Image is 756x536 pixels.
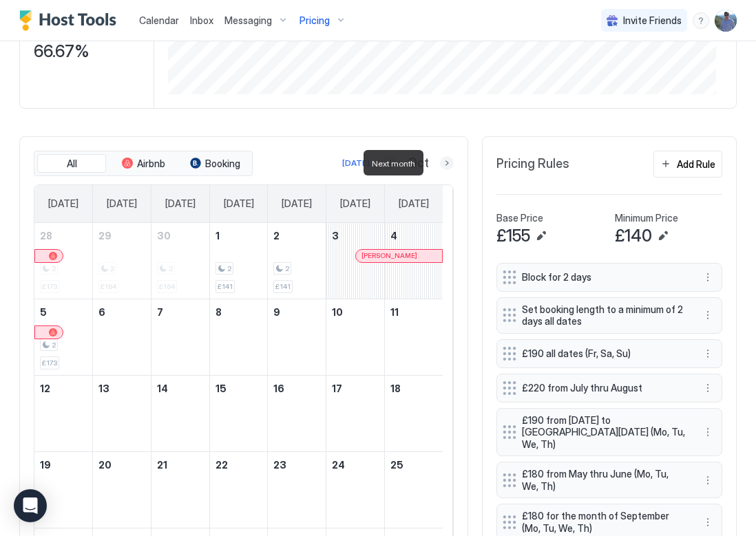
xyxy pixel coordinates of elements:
[385,185,443,222] a: Saturday
[361,251,437,260] div: [PERSON_NAME]
[326,375,385,451] td: October 17, 2025
[34,223,93,299] td: September 28, 2025
[385,299,443,325] a: October 11, 2025
[40,383,50,394] span: 12
[157,383,168,394] span: 14
[700,380,716,396] button: More options
[300,14,330,27] span: Pricing
[210,223,268,248] a: October 1, 2025
[385,452,443,478] a: October 25, 2025
[93,185,151,222] a: Monday
[326,223,385,299] td: October 3, 2025
[332,383,342,394] span: 17
[268,375,326,451] td: October 16, 2025
[693,12,709,29] div: menu
[205,158,240,170] span: Booking
[190,13,213,28] a: Inbox
[210,452,268,478] a: October 22, 2025
[326,299,385,375] td: October 10, 2025
[332,230,339,242] span: 3
[655,228,671,244] button: Edit
[34,185,92,222] a: Sunday
[615,212,678,224] span: Minimum Price
[522,271,686,283] span: Block for 2 days
[34,41,90,62] span: 66.67%
[34,376,92,401] a: October 12, 2025
[93,223,151,248] a: September 29, 2025
[326,451,385,528] td: October 24, 2025
[151,299,209,375] td: October 7, 2025
[157,230,171,242] span: 30
[151,376,209,401] a: October 14, 2025
[496,156,569,172] span: Pricing Rules
[700,472,716,489] div: menu
[399,197,429,210] span: [DATE]
[151,375,209,451] td: October 14, 2025
[522,510,686,534] span: £180 for the month of September (Mo, Tu, We, Th)
[210,299,268,325] a: October 8, 2025
[522,414,686,451] span: £190 from [DATE] to [GEOGRAPHIC_DATA][DATE] (Mo, Tu, We, Th)
[326,185,384,222] a: Friday
[390,459,403,471] span: 25
[384,299,443,375] td: October 11, 2025
[332,306,343,318] span: 10
[107,197,137,210] span: [DATE]
[700,472,716,489] button: More options
[268,376,326,401] a: October 16, 2025
[340,197,370,210] span: [DATE]
[522,468,686,492] span: £180 from May thru June (Mo, Tu, We, Th)
[700,269,716,286] button: More options
[216,306,222,318] span: 8
[224,14,272,27] span: Messaging
[384,451,443,528] td: October 25, 2025
[48,197,78,210] span: [DATE]
[218,282,233,291] span: £141
[268,299,326,375] td: October 9, 2025
[216,459,228,471] span: 22
[700,269,716,286] div: menu
[342,157,370,169] div: [DATE]
[700,514,716,530] button: More options
[109,154,178,173] button: Airbnb
[700,380,716,396] div: menu
[275,282,291,291] span: £141
[34,223,92,248] a: September 28, 2025
[40,306,47,318] span: 5
[440,156,454,170] button: Next month
[385,223,443,248] a: October 4, 2025
[522,347,686,360] span: £190 all dates (Fr, Sa, Su)
[139,14,179,26] span: Calendar
[268,223,326,299] td: October 2, 2025
[151,223,209,248] a: September 30, 2025
[93,452,151,478] a: October 20, 2025
[139,13,179,28] a: Calendar
[372,158,415,169] span: Next month
[137,158,165,170] span: Airbnb
[282,197,312,210] span: [DATE]
[210,376,268,401] a: October 15, 2025
[210,185,268,222] a: Wednesday
[93,299,151,375] td: October 6, 2025
[209,223,268,299] td: October 1, 2025
[209,375,268,451] td: October 15, 2025
[93,451,151,528] td: October 20, 2025
[522,303,686,328] span: Set booking length to a minimum of 2 days all dates
[326,299,384,325] a: October 10, 2025
[151,223,209,299] td: September 30, 2025
[615,226,652,246] span: £140
[390,306,399,318] span: 11
[700,345,716,362] div: menu
[700,514,716,530] div: menu
[34,299,93,375] td: October 5, 2025
[151,451,209,528] td: October 21, 2025
[268,452,326,478] a: October 23, 2025
[385,376,443,401] a: October 18, 2025
[700,307,716,323] button: More options
[390,230,397,242] span: 4
[98,230,112,242] span: 29
[14,489,47,522] div: Open Intercom Messenger
[40,230,52,242] span: 28
[390,383,401,394] span: 18
[190,14,213,26] span: Inbox
[34,452,92,478] a: October 19, 2025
